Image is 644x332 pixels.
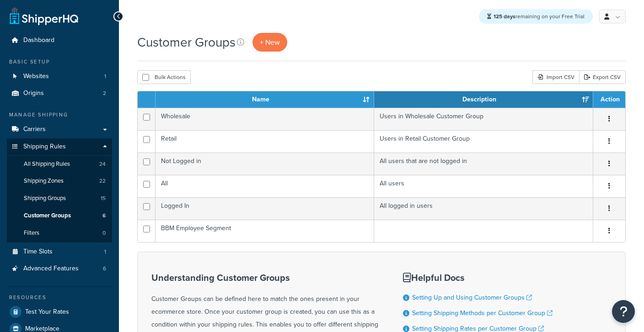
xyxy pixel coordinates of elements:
[24,177,64,185] span: Shipping Zones
[103,265,106,273] span: 6
[7,260,112,277] li: Advanced Features
[7,138,112,242] li: Shipping Rules
[593,91,625,108] th: Action
[10,7,78,25] a: ShipperHQ Home
[7,173,112,190] li: Shipping Zones
[151,273,380,283] h3: Understanding Customer Groups
[25,308,69,316] span: Test Your Rates
[7,207,112,224] li: Customer Groups
[102,212,106,220] span: 6
[156,130,374,153] td: Retail
[104,73,106,80] span: 1
[99,177,106,185] span: 22
[7,68,112,85] a: Websites 1
[101,195,106,202] span: 15
[412,308,553,318] a: Setting Shipping Methods per Customer Group
[7,243,112,260] li: Time Slots
[23,248,53,256] span: Time Slots
[494,12,515,21] strong: 125 days
[23,126,46,133] span: Carriers
[99,160,106,168] span: 24
[102,229,106,237] span: 0
[252,33,287,52] a: + New
[374,108,593,130] td: Users in Wholesale Customer Group
[156,91,374,108] th: Name: activate to sort column ascending
[23,265,79,273] span: Advanced Features
[24,195,66,202] span: Shipping Groups
[7,173,112,190] a: Shipping Zones 22
[374,130,593,153] td: Users in Retail Customer Group
[103,90,106,97] span: 2
[7,304,112,320] a: Test Your Rates
[374,153,593,175] td: All users that are not logged in
[479,9,593,24] div: remaining on your Free Trial
[579,70,626,84] a: Export CSV
[156,153,374,175] td: Not Logged in
[7,243,112,260] a: Time Slots 1
[7,190,112,207] a: Shipping Groups 15
[412,293,532,302] a: Setting Up and Using Customer Groups
[24,160,70,168] span: All Shipping Rules
[137,70,191,84] button: Bulk Actions
[7,58,112,66] div: Basic Setup
[7,225,112,242] a: Filters 0
[104,248,106,256] span: 1
[23,37,54,44] span: Dashboard
[156,108,374,130] td: Wholesale
[7,190,112,207] li: Shipping Groups
[7,156,112,173] a: All Shipping Rules 24
[7,294,112,301] div: Resources
[260,37,280,47] span: + New
[7,138,112,155] a: Shipping Rules
[374,91,593,108] th: Description: activate to sort column ascending
[403,273,553,283] h3: Helpful Docs
[374,175,593,197] td: All users
[7,207,112,224] a: Customer Groups 6
[137,33,236,51] h1: Customer Groups
[23,73,49,80] span: Websites
[156,175,374,197] td: All
[23,143,66,151] span: Shipping Rules
[156,220,374,242] td: BBM Employee Segment
[612,300,635,323] button: Open Resource Center
[7,111,112,119] div: Manage Shipping
[532,70,579,84] div: Import CSV
[7,85,112,102] a: Origins 2
[7,32,112,49] a: Dashboard
[24,229,39,237] span: Filters
[156,197,374,220] td: Logged In
[7,68,112,85] li: Websites
[374,197,593,220] td: All logged in users
[23,90,44,97] span: Origins
[7,225,112,242] li: Filters
[7,85,112,102] li: Origins
[7,156,112,173] li: All Shipping Rules
[7,121,112,138] a: Carriers
[24,212,71,220] span: Customer Groups
[7,260,112,277] a: Advanced Features 6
